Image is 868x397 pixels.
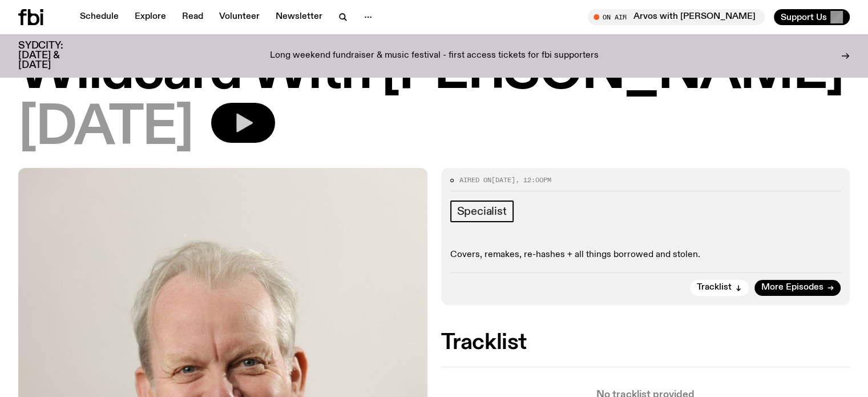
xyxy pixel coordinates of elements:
span: Support Us [781,12,827,22]
h3: SYDCITY: [DATE] & [DATE] [18,41,91,70]
p: Covers, remakes, re-hashes + all things borrowed and stolen. [450,250,841,260]
a: Read [175,9,210,25]
span: More Episodes [761,283,823,292]
h1: Wildcard With [PERSON_NAME] [18,47,850,98]
a: More Episodes [754,280,841,296]
a: Explore [128,9,173,25]
button: Support Us [774,9,850,25]
a: Newsletter [269,9,329,25]
button: Tracklist [690,280,749,296]
span: Tracklist [697,283,732,292]
a: Specialist [450,200,514,222]
span: [DATE] [18,103,193,154]
button: On AirArvos with [PERSON_NAME] [588,9,765,25]
span: [DATE] [491,175,515,185]
p: Long weekend fundraiser & music festival - first access tickets for fbi supporters [270,51,599,61]
span: Specialist [457,205,507,218]
span: Aired on [459,175,491,185]
span: , 12:00pm [515,175,551,185]
h2: Tracklist [441,332,850,353]
a: Volunteer [212,9,267,25]
a: Schedule [73,9,126,25]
